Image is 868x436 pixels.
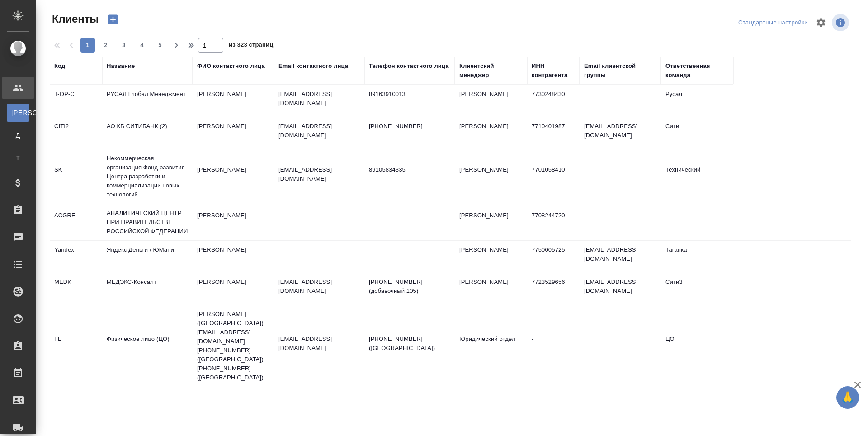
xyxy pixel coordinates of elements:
div: Email клиентской группы [584,62,656,80]
td: 7723529656 [527,273,580,305]
a: Д [7,126,29,144]
td: SK [50,161,102,192]
button: 🙏 [836,386,859,409]
td: MEDK [50,273,102,305]
td: Яндекс Деньги / ЮМани [102,241,193,273]
td: РУСАЛ Глобал Менеджмент [102,85,193,117]
p: 89163910013 [369,90,450,99]
td: [PERSON_NAME] [193,85,274,117]
span: Клиенты [50,12,99,26]
td: 7710401987 [527,117,580,149]
td: 7750005725 [527,241,580,273]
td: FL [50,330,102,362]
p: [EMAIL_ADDRESS][DOMAIN_NAME] [278,278,360,296]
span: 5 [153,41,167,50]
p: 89105834335 [369,165,450,174]
td: Некоммерческая организация Фонд развития Центра разработки и коммерциализации новых технологий [102,149,193,204]
td: [PERSON_NAME] [193,206,274,238]
div: Код [54,62,65,71]
td: Сити [661,117,733,149]
p: [PHONE_NUMBER] [369,122,450,131]
p: [EMAIL_ADDRESS][DOMAIN_NAME] [278,122,360,140]
span: Настроить таблицу [810,12,832,34]
td: [PERSON_NAME] ([GEOGRAPHIC_DATA]) [EMAIL_ADDRESS][DOMAIN_NAME] [PHONE_NUMBER] ([GEOGRAPHIC_DATA])... [193,305,274,387]
td: CITI2 [50,117,102,149]
span: 🙏 [840,388,855,407]
td: [PERSON_NAME] [455,117,527,149]
p: [EMAIL_ADDRESS][DOMAIN_NAME] [278,335,360,353]
td: [PERSON_NAME] [455,206,527,238]
div: ИНН контрагента [532,62,575,80]
p: [PHONE_NUMBER] ([GEOGRAPHIC_DATA]) [369,335,450,353]
div: Email контактного лица [278,62,348,71]
button: Создать [102,12,124,27]
td: АНАЛИТИЧЕСКИЙ ЦЕНТР ПРИ ПРАВИТЕЛЬСТВЕ РОССИЙСКОЙ ФЕДЕРАЦИИ [102,204,193,240]
span: 3 [117,41,131,50]
span: 2 [99,41,113,50]
td: Русал [661,85,733,117]
span: Д [11,131,25,140]
span: Посмотреть информацию [832,14,851,31]
td: Таганка [661,241,733,273]
span: из 323 страниц [229,39,273,53]
p: [EMAIL_ADDRESS][DOMAIN_NAME] [278,165,360,183]
td: [EMAIL_ADDRESS][DOMAIN_NAME] [580,273,661,305]
td: Технический [661,161,733,192]
button: 2 [99,38,113,53]
div: Название [107,62,135,71]
div: split button [736,16,810,30]
td: [EMAIL_ADDRESS][DOMAIN_NAME] [580,117,661,149]
td: [PERSON_NAME] [193,117,274,149]
td: Физическое лицо (ЦО) [102,330,193,362]
td: АО КБ СИТИБАНК (2) [102,117,193,149]
span: 4 [135,41,149,50]
span: [PERSON_NAME] [11,108,25,117]
div: Ответственная команда [665,62,729,80]
button: 5 [153,38,167,53]
td: - [527,330,580,362]
p: [PHONE_NUMBER] (добавочный 105) [369,278,450,296]
div: Клиентский менеджер [459,62,523,80]
td: 7708244720 [527,206,580,238]
td: [EMAIL_ADDRESS][DOMAIN_NAME] [580,241,661,273]
td: [PERSON_NAME] [193,241,274,273]
td: [PERSON_NAME] [193,161,274,192]
div: ФИО контактного лица [197,62,265,71]
button: 4 [135,38,149,53]
a: Т [7,149,29,167]
td: МЕДЭКС-Консалт [102,273,193,305]
p: [EMAIL_ADDRESS][DOMAIN_NAME] [278,90,360,108]
div: Телефон контактного лица [369,62,449,71]
td: [PERSON_NAME] [455,85,527,117]
td: ЦО [661,330,733,362]
td: [PERSON_NAME] [455,241,527,273]
td: [PERSON_NAME] [193,273,274,305]
td: 7730248430 [527,85,580,117]
td: [PERSON_NAME] [455,161,527,192]
a: [PERSON_NAME] [7,104,29,122]
td: ACGRF [50,206,102,238]
td: Юридический отдел [455,330,527,362]
td: T-OP-C [50,85,102,117]
button: 3 [117,38,131,53]
td: 7701058410 [527,161,580,192]
td: Yandex [50,241,102,273]
td: [PERSON_NAME] [455,273,527,305]
td: Сити3 [661,273,733,305]
span: Т [11,153,25,163]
